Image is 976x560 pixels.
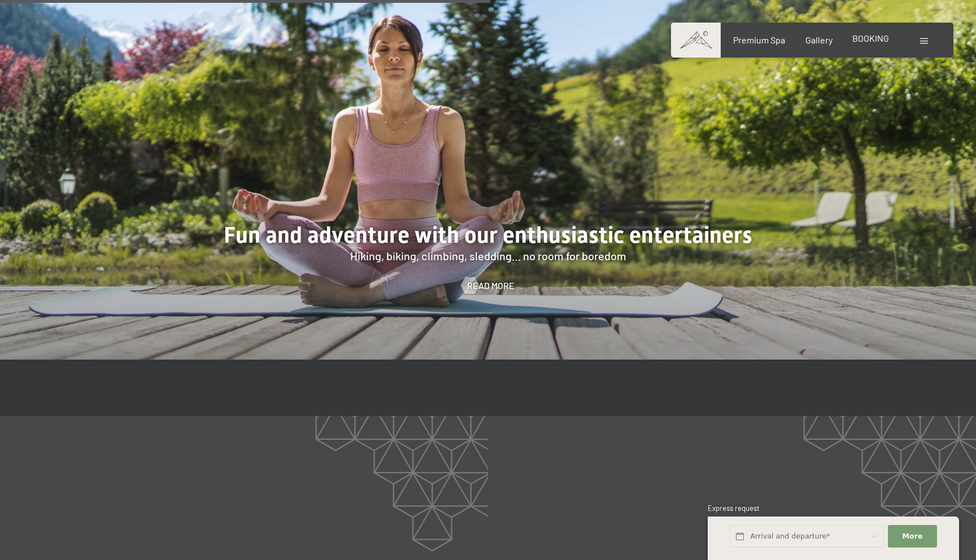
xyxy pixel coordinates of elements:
[888,525,936,548] button: More
[852,33,889,43] a: BOOKING
[805,34,833,45] a: Gallery
[467,279,515,292] span: Read more
[903,531,923,541] span: More
[733,34,785,45] a: Premium Spa
[708,504,760,513] span: Express request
